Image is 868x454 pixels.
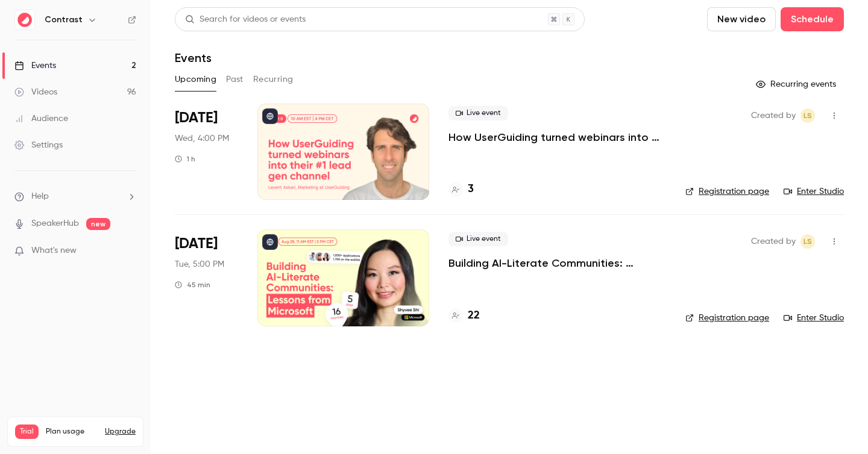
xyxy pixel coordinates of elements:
[448,130,666,145] a: How UserGuiding turned webinars into their #1 lead gen channel
[784,312,844,324] a: Enter Studio
[468,181,474,197] h4: 3
[784,185,844,197] a: Enter Studio
[707,7,776,31] button: New video
[185,13,306,26] div: Search for videos or events
[175,154,195,164] div: 1 h
[448,181,474,197] a: 3
[175,132,229,145] span: Wed, 4:00 PM
[45,14,83,26] h6: Contrast
[448,256,666,270] a: Building AI-Literate Communities: Lessons from Microsoft
[175,258,224,270] span: Tue, 5:00 PM
[175,104,238,200] div: Oct 8 Wed, 10:00 AM (America/New York)
[751,108,796,123] span: Created by
[105,427,136,437] button: Upgrade
[781,7,844,31] button: Schedule
[253,70,294,89] button: Recurring
[685,312,769,324] a: Registration page
[175,51,212,65] h1: Events
[448,232,508,246] span: Live event
[15,424,39,439] span: Trial
[448,106,508,120] span: Live event
[14,139,63,151] div: Settings
[226,70,244,89] button: Past
[15,10,34,30] img: Contrast
[14,113,68,125] div: Audience
[751,234,796,249] span: Created by
[800,108,815,123] span: Lusine Sargsyan
[175,70,216,89] button: Upcoming
[46,427,98,437] span: Plan usage
[468,308,480,324] h4: 22
[175,280,210,290] div: 45 min
[14,190,136,203] li: help-dropdown-opener
[750,75,844,94] button: Recurring events
[448,308,480,324] a: 22
[86,218,110,230] span: new
[14,86,57,98] div: Videos
[804,234,812,249] span: LS
[175,108,218,128] span: [DATE]
[800,234,815,249] span: Lusine Sargsyan
[31,190,49,203] span: Help
[685,185,769,197] a: Registration page
[175,229,238,326] div: Dec 9 Tue, 11:00 AM (America/New York)
[175,234,218,253] span: [DATE]
[14,60,56,72] div: Events
[31,217,79,230] a: SpeakerHub
[804,108,812,123] span: LS
[122,246,136,257] iframe: Noticeable Trigger
[31,244,77,257] span: What's new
